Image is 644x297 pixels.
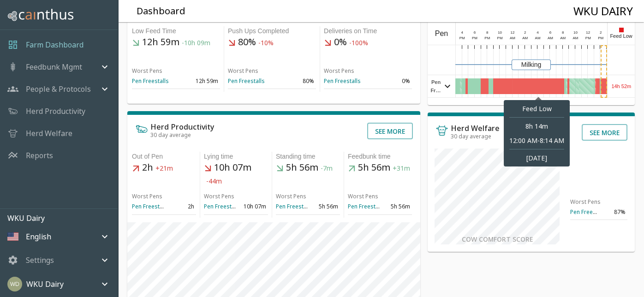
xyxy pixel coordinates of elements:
a: Pen Freestalls [204,202,241,210]
p: WKU Dairy [7,213,118,224]
td: 0% [368,73,412,89]
span: Worst Pens [204,192,234,200]
a: Pen Freestalls [228,77,265,85]
span: -44m [206,177,222,186]
span: AM [572,36,578,40]
span: Worst Pens [132,67,162,75]
span: AM [535,36,541,40]
div: Standing time [276,152,340,161]
a: Farm Dashboard [26,39,83,50]
h5: 80% [228,36,316,49]
span: -100% [349,39,368,48]
p: English [26,231,51,242]
h6: Herd Welfare [451,125,500,132]
div: 8 [560,30,566,36]
span: PM [472,36,477,40]
div: Low Feed Time [132,26,220,36]
div: 6 [471,30,478,36]
div: 12 [509,30,516,36]
p: Settings [26,255,54,266]
span: [DATE] [509,153,564,163]
span: Worst Pens [348,192,378,200]
h5: 0% [324,36,412,49]
td: 5h 56m [380,199,412,214]
div: Lying time [204,152,268,161]
a: Herd Productivity [26,106,85,117]
td: 12h 59m [176,73,221,89]
a: Pen Freestalls [324,77,361,85]
button: See more [582,124,627,141]
span: Worst Pens [132,192,162,200]
div: 12 [585,30,591,36]
span: Pen Freestalls [430,78,442,95]
span: PM [585,36,591,40]
td: 10h 07m [236,199,268,214]
span: -7m [321,164,333,173]
span: Worst Pens [228,67,258,75]
a: Pen Freestalls [276,202,313,210]
span: 8h 14m [509,121,564,131]
button: See more [367,123,413,139]
span: AM [522,36,528,40]
span: PM [459,36,465,40]
p: WKU Dairy [26,279,64,290]
div: 12:00 AM - 8:14 AM [509,136,564,145]
p: Feedbunk Mgmt [26,61,82,72]
span: Feed Low [509,104,564,113]
div: 10 [572,30,579,36]
td: 2h [164,199,197,214]
a: Reports [26,150,53,161]
span: PM [484,36,490,40]
h5: 5h 56m [348,161,412,174]
span: 30 day average [451,132,491,140]
h6: Cow Comfort Score [462,234,533,244]
div: Milking [512,59,551,70]
span: Worst Pens [570,198,601,206]
span: Worst Pens [276,192,306,200]
a: Pen Freestalls [570,208,607,216]
span: +21m [155,164,173,173]
p: People & Protocols [26,83,91,95]
a: Herd Welfare [26,128,72,139]
span: AM [560,36,566,40]
span: PM [598,36,603,40]
div: Push Ups Completed [228,26,316,36]
h5: 12h 59m [132,36,220,49]
div: 10 [497,30,503,36]
h6: Herd Productivity [150,123,214,131]
div: 14h 52m [608,75,635,97]
h5: 10h 07m [204,161,268,186]
span: Worst Pens [324,67,354,75]
div: 6 [547,30,554,36]
img: 9dd7bf07149064d98e4e58a9d1beedc1 [7,277,22,291]
span: -10h 09m [182,39,210,48]
span: AM [548,36,553,40]
a: Pen Freestalls [132,202,169,210]
div: Feedbunk time [348,152,412,161]
div: Feed Low [607,23,635,45]
span: AM [510,36,515,40]
td: 5h 56m [308,199,340,214]
span: -10% [258,39,274,48]
div: Pen [428,23,455,45]
h4: WKU Dairy [573,4,633,18]
a: Pen Freestalls [348,202,385,210]
span: 30 day average [150,131,191,139]
div: 2 [597,30,604,36]
div: Out of Pen [132,152,196,161]
a: Pen Freestalls [132,77,169,85]
div: 2 [522,30,528,36]
div: 8 [484,30,490,36]
h5: 5h 56m [276,161,340,174]
h5: 2h [132,161,196,174]
h5: Dashboard [137,5,185,18]
span: +31m [393,164,410,173]
div: Deliveries on Time [324,26,412,36]
td: 80% [272,73,316,89]
td: 87% [599,204,627,220]
span: PM [497,36,503,40]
